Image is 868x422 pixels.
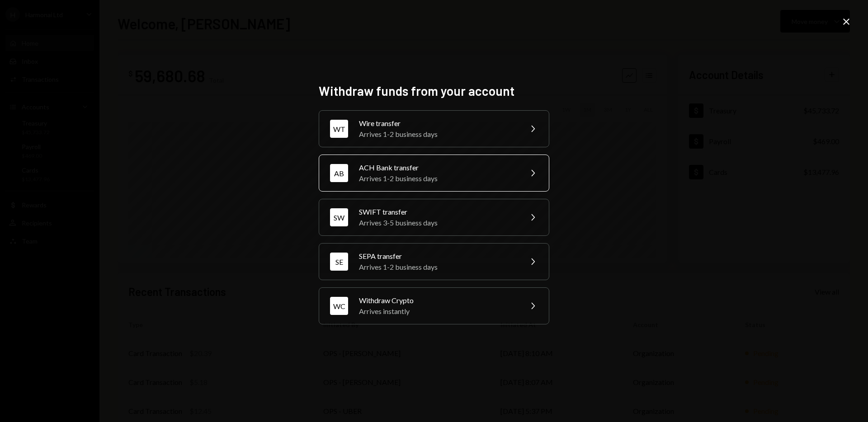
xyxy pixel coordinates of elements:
div: WT [330,120,348,138]
button: WTWire transferArrives 1-2 business days [319,110,549,147]
div: SW [330,208,348,226]
button: ABACH Bank transferArrives 1-2 business days [319,155,549,192]
button: WCWithdraw CryptoArrives instantly [319,287,549,324]
button: SESEPA transferArrives 1-2 business days [319,243,549,280]
div: Withdraw Crypto [359,295,516,306]
div: Arrives instantly [359,306,516,317]
div: ACH Bank transfer [359,162,516,173]
div: Arrives 3-5 business days [359,217,516,228]
div: WC [330,297,348,315]
div: Arrives 1-2 business days [359,129,516,140]
h2: Withdraw funds from your account [319,82,549,100]
div: AB [330,164,348,182]
div: Wire transfer [359,118,516,129]
div: SWIFT transfer [359,206,516,217]
div: Arrives 1-2 business days [359,173,516,184]
div: SE [330,253,348,271]
div: Arrives 1-2 business days [359,262,516,272]
button: SWSWIFT transferArrives 3-5 business days [319,199,549,236]
div: SEPA transfer [359,251,516,262]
